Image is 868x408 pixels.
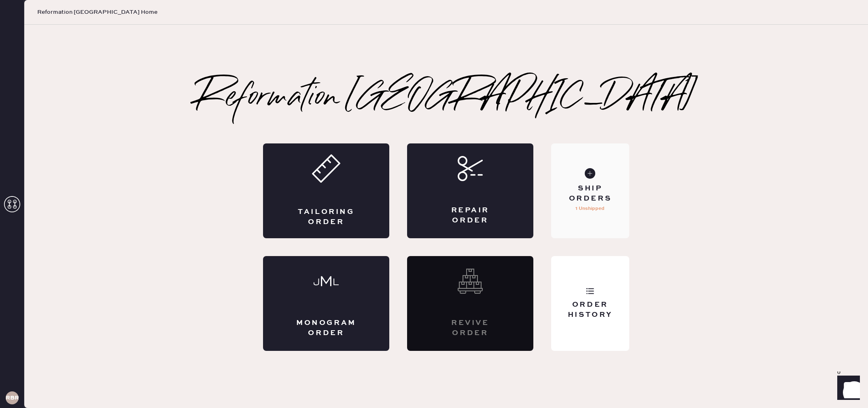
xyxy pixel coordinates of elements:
iframe: Front Chat [830,372,864,406]
span: Reformation [GEOGRAPHIC_DATA] Home [37,8,157,16]
h2: Reformation [GEOGRAPHIC_DATA] [196,82,696,114]
div: Order History [558,300,623,320]
p: 1 Unshipped [575,204,605,214]
h3: RBRA [6,395,19,401]
div: Revive order [439,318,501,338]
div: Repair Order [439,205,501,226]
div: Tailoring Order [295,207,357,227]
div: Ship Orders [558,184,623,204]
div: Interested? Contact us at care@hemster.co [407,256,533,351]
div: Monogram Order [295,318,357,338]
